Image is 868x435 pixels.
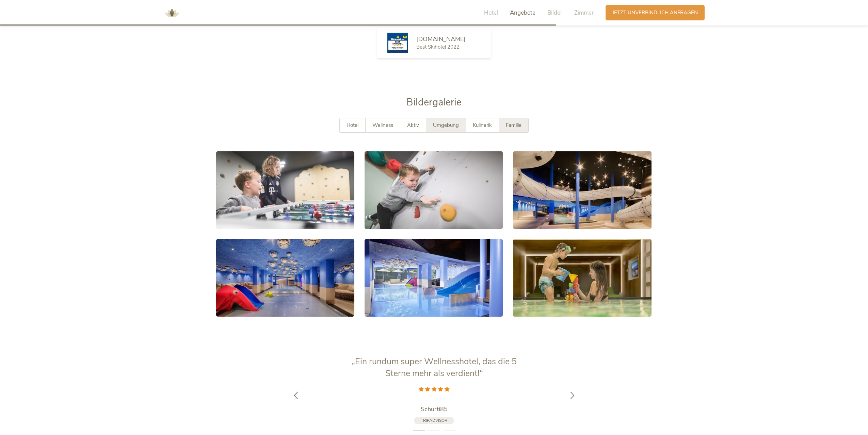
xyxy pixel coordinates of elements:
span: [DOMAIN_NAME] [416,35,466,43]
span: Jetzt unverbindlich anfragen [612,9,698,16]
span: Best Skihotel 2022 [416,44,460,50]
img: AMONTI & LUNARIS Wellnessresort [162,3,182,23]
span: Umgebung [433,122,459,129]
span: Wellness [372,122,393,129]
a: Tripadvisor [414,417,454,424]
img: Skiresort.de [387,33,408,53]
span: Kulinarik [473,122,492,129]
a: Schurti85 [349,405,519,414]
span: Zimmer [574,9,594,17]
span: Bilder [547,9,562,17]
span: Aktiv [407,122,419,129]
span: Familie [506,122,521,129]
span: Hotel [484,9,498,17]
a: AMONTI & LUNARIS Wellnessresort [162,10,182,15]
span: Schurti85 [421,405,448,413]
span: Hotel [347,122,358,129]
span: Angebote [510,9,535,17]
span: Tripadvisor [421,418,447,423]
span: „Ein rundum super Wellnesshotel, das die 5 Sterne mehr als verdient!“ [352,356,517,379]
span: Bildergalerie [406,96,462,109]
